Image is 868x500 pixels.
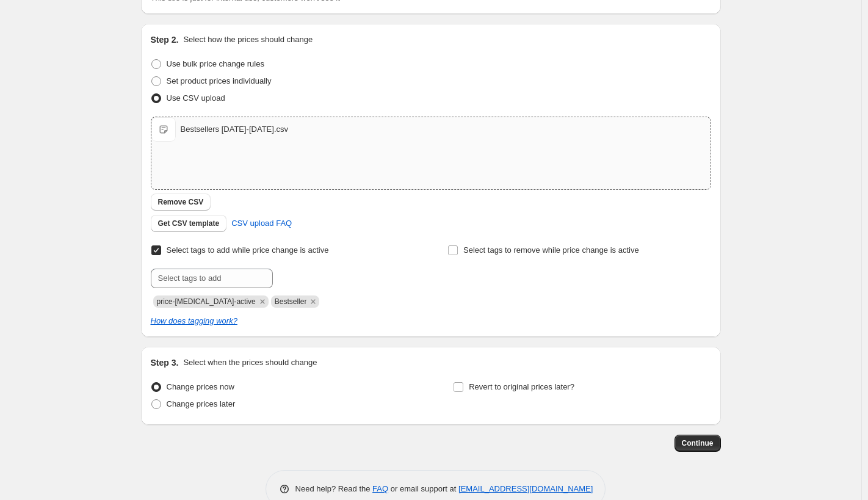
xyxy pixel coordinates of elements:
[158,219,220,228] span: Get CSV template
[157,297,256,306] span: price-change-job-active
[151,215,227,232] button: Get CSV template
[167,93,225,103] span: Use CSV upload
[181,123,289,136] div: Bestsellers [DATE]-[DATE].csv
[458,484,593,493] a: [EMAIL_ADDRESS][DOMAIN_NAME]
[167,399,236,408] span: Change prices later
[167,59,264,68] span: Use bulk price change rules
[469,382,574,391] span: Revert to original prices later?
[183,34,313,46] p: Select how the prices should change
[682,438,714,448] span: Continue
[275,297,307,306] span: Bestseller
[167,245,329,255] span: Select tags to add while price change is active
[151,194,211,211] button: Remove CSV
[295,484,373,493] span: Need help? Read the
[463,245,639,255] span: Select tags to remove while price change is active
[167,382,234,391] span: Change prices now
[388,484,458,493] span: or email support at
[183,357,317,369] p: Select when the prices should change
[151,269,273,288] input: Select tags to add
[224,214,299,233] a: CSV upload FAQ
[151,357,179,369] h2: Step 3.
[675,435,721,452] button: Continue
[158,197,204,207] span: Remove CSV
[151,34,179,46] h2: Step 2.
[257,296,268,307] button: Remove price-change-job-active
[372,484,388,493] a: FAQ
[151,316,237,325] a: How does tagging work?
[167,76,272,85] span: Set product prices individually
[308,296,319,307] button: Remove Bestseller
[231,217,292,230] span: CSV upload FAQ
